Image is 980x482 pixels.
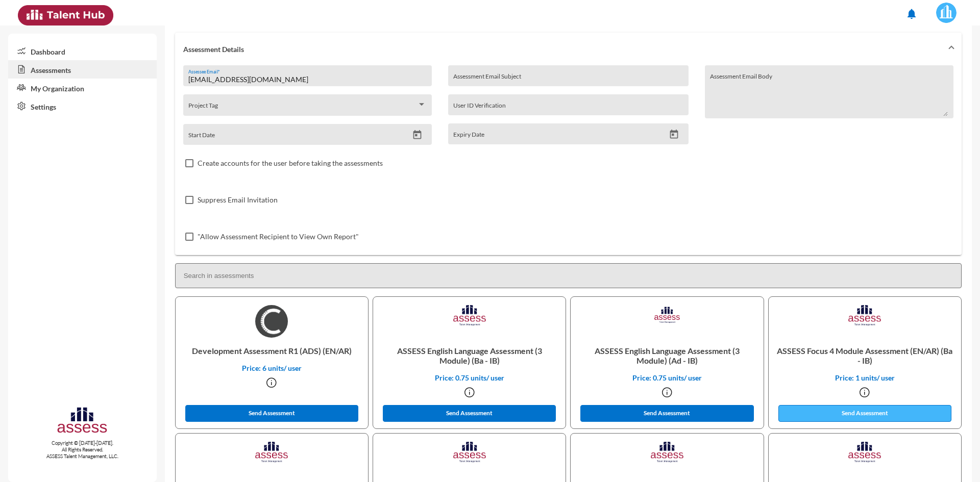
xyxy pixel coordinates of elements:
[185,405,359,422] button: Send Assessment
[183,45,941,54] mat-panel-title: Assessment Details
[175,65,962,255] div: Assessment Details
[579,373,755,382] p: Price: 0.75 units/ user
[8,79,157,97] a: My Organization
[777,338,953,373] p: ASSESS Focus 4 Module Assessment (EN/AR) (Ba - IB)
[8,440,157,460] p: Copyright © [DATE]-[DATE]. All Rights Reserved. ASSESS Talent Management, LLC.
[175,263,962,288] input: Search in assessments
[777,373,953,382] p: Price: 1 units/ user
[381,338,557,373] p: ASSESS English Language Assessment (3 Module) (Ba - IB)
[381,373,557,382] p: Price: 0.75 units/ user
[198,157,383,169] span: Create accounts for the user before taking the assessments
[8,60,157,79] a: Assessments
[188,75,426,84] input: Assessee Email
[408,130,426,140] button: Open calendar
[198,194,278,206] span: Suppress Email Invitation
[184,338,360,364] p: Development Assessment R1 (ADS) (EN/AR)
[8,97,157,115] a: Settings
[198,231,359,243] span: "Allow Assessment Recipient to View Own Report"
[665,129,683,140] button: Open calendar
[175,33,962,65] mat-expansion-panel-header: Assessment Details
[778,405,952,422] button: Send Assessment
[905,8,918,20] mat-icon: notifications
[184,364,360,372] p: Price: 6 units/ user
[56,405,108,438] img: assesscompany-logo.png
[580,405,754,422] button: Send Assessment
[579,338,755,373] p: ASSESS English Language Assessment (3 Module) (Ad - IB)
[8,42,157,60] a: Dashboard
[383,405,556,422] button: Send Assessment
